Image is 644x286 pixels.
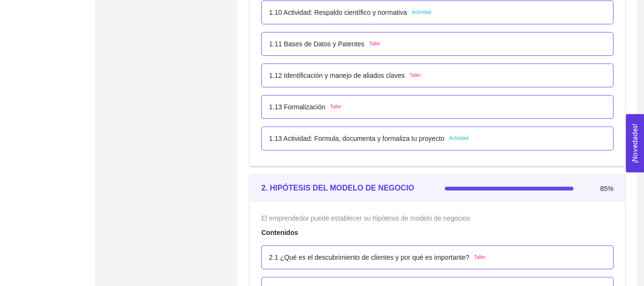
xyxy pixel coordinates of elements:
[409,72,421,79] span: Taller
[412,9,431,16] span: Actividad
[474,254,485,261] span: Taller
[269,7,407,18] p: 1.10 Actividad: Respaldo científico y normativa
[600,185,613,192] span: 85%
[269,133,444,144] p: 1.13 Actividad: Formula, documenta y formaliza tu proyecto
[261,214,470,222] span: El emprendedor puede establecer su hipótesis de modelo de negocios
[261,184,414,192] strong: 2. HIPÓTESIS DEL MODELO DE NEGOCIO
[449,135,469,142] span: Actividad
[269,252,469,263] p: 2.1 ¿Qué es el descubrimiento de clientes y por qué es importante?
[269,70,405,81] p: 1.12 Identificación y manejo de aliados claves
[269,102,325,112] p: 1.13 Formalización
[269,39,364,49] p: 1.11 Bases de Datos y Patentes
[261,229,298,236] strong: Contenidos
[369,40,380,48] span: Taller
[330,103,342,111] span: Taller
[626,114,644,172] button: Open Feedback Widget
